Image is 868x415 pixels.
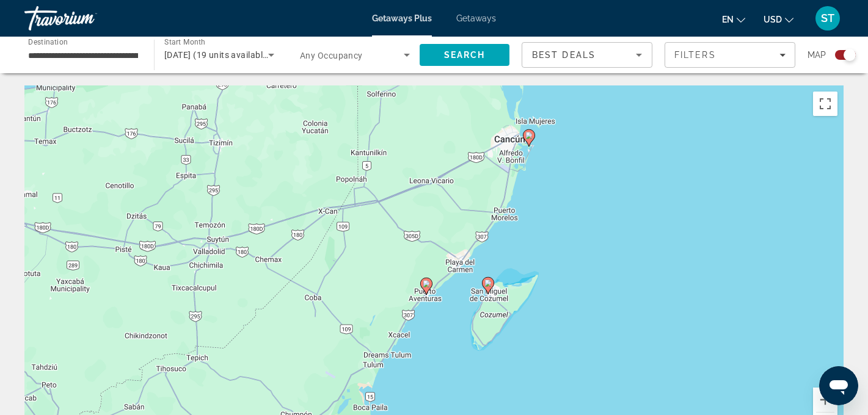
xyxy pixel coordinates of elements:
[420,44,509,66] button: Search
[819,366,858,405] iframe: Button to launch messaging window
[444,50,486,60] span: Search
[164,38,205,46] span: Start Month
[813,92,837,116] button: Toggle fullscreen view
[808,46,826,63] span: Map
[532,50,596,60] span: Best Deals
[300,51,363,60] span: Any Occupancy
[24,2,147,34] a: Travorium
[722,10,745,28] button: Change language
[821,12,834,24] span: ST
[28,48,138,63] input: Select destination
[812,5,844,31] button: User Menu
[164,50,271,60] span: [DATE] (19 units available)
[28,37,68,46] span: Destination
[813,388,837,412] button: Zoom in
[456,13,496,23] a: Getaways
[722,15,734,24] span: en
[764,10,793,28] button: Change currency
[674,50,716,60] span: Filters
[532,48,642,62] mat-select: Sort by
[665,42,795,68] button: Filters
[372,13,432,23] a: Getaways Plus
[764,15,782,24] span: USD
